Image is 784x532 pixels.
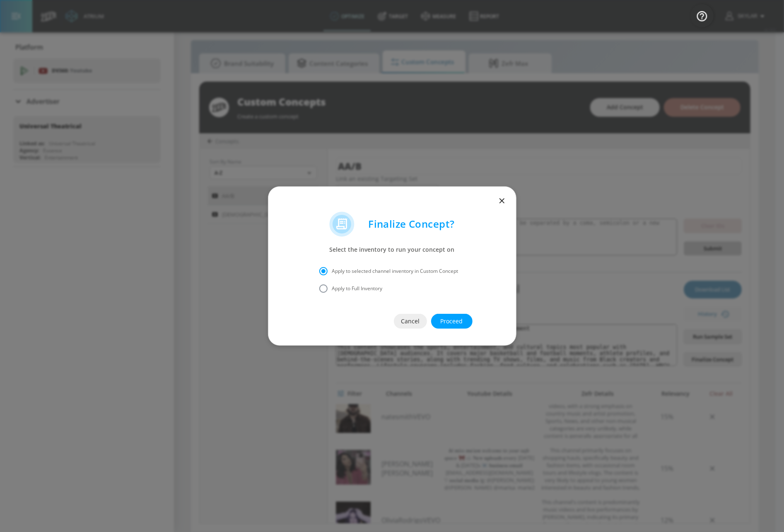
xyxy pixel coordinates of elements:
[448,316,456,327] span: Proceed
[332,285,383,292] span: Apply to Full Inventory
[368,218,454,230] p: Finalize Concept?
[314,246,470,253] p: Select the inventory to run your concept on
[690,4,714,27] button: Open Resource Center
[431,314,473,329] button: Proceed
[332,267,458,275] span: Apply to selected channel inventory in Custom Concept
[394,314,427,329] button: Cancel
